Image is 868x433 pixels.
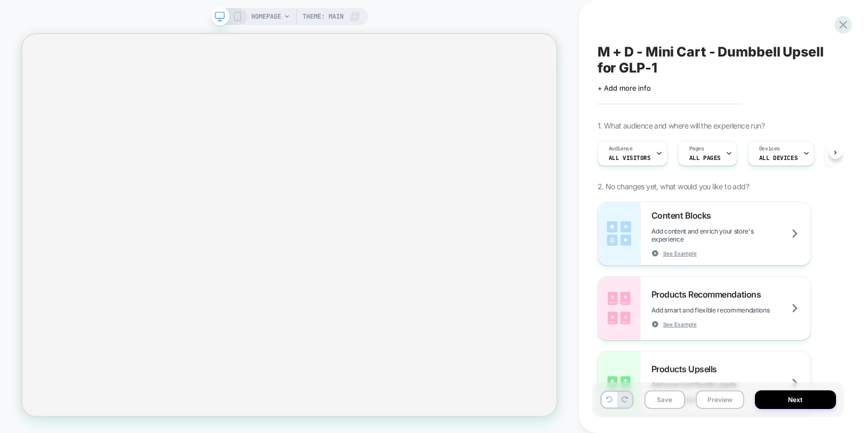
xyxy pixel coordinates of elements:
span: Pages [689,145,704,153]
span: 2. No changes yet, what would you like to add? [598,182,749,191]
span: ALL PAGES [689,154,721,162]
span: Add smart and flexible upsells [651,381,763,389]
button: Next [755,390,836,409]
span: 1. What audience and where will the experience run? [598,121,765,130]
span: ALL DEVICES [759,154,798,162]
span: Theme: MAIN [302,8,344,25]
span: Audience [609,145,633,153]
span: All Visitors [609,154,651,162]
span: Products Recommendations [651,289,766,300]
span: HOMEPAGE [251,8,281,25]
button: Save [644,390,685,409]
span: Content Blocks [651,210,716,221]
span: M + D - Mini Cart - Dumbbell Upsell for GLP-1 [598,44,839,76]
button: Preview [696,390,744,409]
span: Add content and enrich your store's experience [651,227,810,243]
span: + Add more info [598,84,651,92]
span: Devices [759,145,780,153]
span: See Example [663,320,697,328]
span: Products Upsells [651,364,722,374]
span: Add smart and flexible recommendations [651,306,797,314]
span: See Example [663,250,697,257]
